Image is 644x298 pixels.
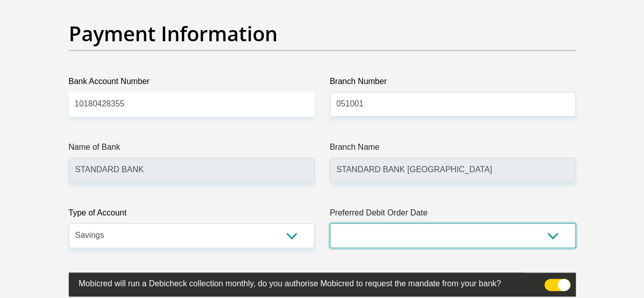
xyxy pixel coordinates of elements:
[69,273,525,292] label: Mobicred will run a Debicheck collection monthly, do you authorise Mobicred to request the mandat...
[69,141,315,157] label: Name of Bank
[330,157,576,182] input: Branch Name
[330,75,576,92] label: Branch Number
[69,21,576,46] h2: Payment Information
[69,92,315,117] input: Bank Account Number
[330,92,576,117] input: Branch Number
[69,207,315,223] label: Type of Account
[69,157,315,182] input: Name of Bank
[69,75,315,92] label: Bank Account Number
[330,207,576,223] label: Preferred Debit Order Date
[330,141,576,157] label: Branch Name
